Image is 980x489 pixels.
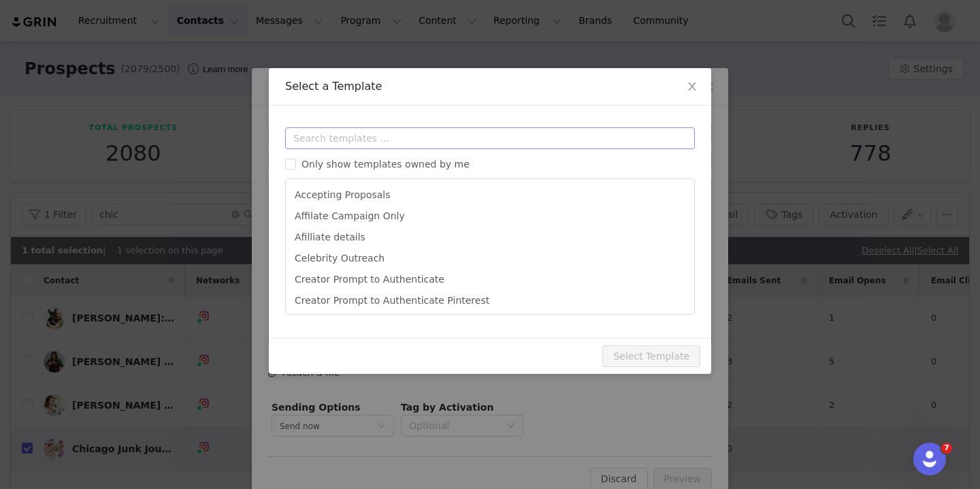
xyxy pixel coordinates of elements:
[11,11,430,26] body: Rich Text Area. Press ALT-0 for help.
[285,127,695,149] input: Search templates ...
[291,227,689,248] li: Afilliate details
[285,79,695,94] div: Select a Template
[296,159,475,170] span: Only show templates owned by me
[291,248,689,269] li: Celebrity Outreach
[291,311,689,332] li: Declined Landing Page
[291,206,689,227] li: Affilate Campaign Only
[602,345,700,367] button: Select Template
[913,443,946,475] iframe: Intercom live chat
[687,81,698,92] i: icon: close
[941,443,952,454] span: 7
[291,290,689,311] li: Creator Prompt to Authenticate Pinterest
[291,269,689,290] li: Creator Prompt to Authenticate
[673,68,711,106] button: Close
[291,185,689,206] li: Accepting Proposals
